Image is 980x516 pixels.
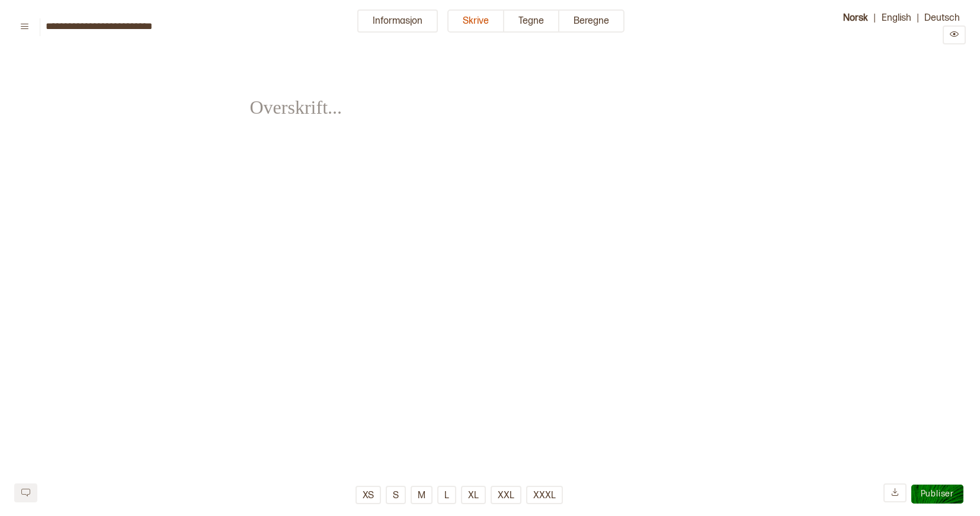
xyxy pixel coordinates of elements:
button: XL [461,486,486,504]
button: English [876,9,917,25]
button: Deutsch [918,9,966,25]
button: XXL [491,486,521,504]
button: Skrive [447,9,504,33]
button: Informasjon [357,9,438,33]
a: Tegne [504,9,559,44]
a: Beregne [559,9,624,44]
button: Tegne [504,9,559,33]
button: L [437,486,456,504]
a: Preview [943,30,966,41]
button: S [386,486,406,504]
button: Preview [943,25,966,44]
button: Publiser [911,485,963,504]
button: Norsk [837,9,874,25]
button: XS [356,486,381,504]
div: | | [818,9,966,44]
svg: Preview [950,30,959,39]
button: M [411,486,433,504]
button: Beregne [559,9,624,33]
a: Skrive [447,9,504,44]
span: Publiser [921,489,954,499]
button: XXXL [526,486,563,504]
